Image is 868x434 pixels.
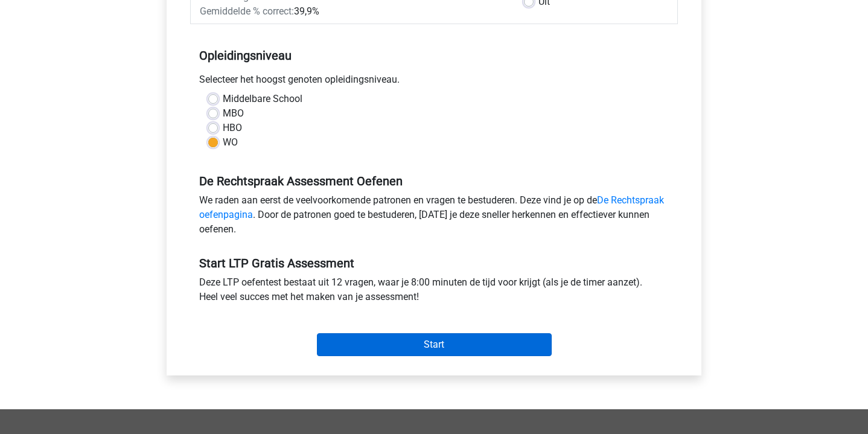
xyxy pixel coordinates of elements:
[191,4,515,19] div: 39,9%
[199,256,669,270] h5: Start LTP Gratis Assessment
[317,333,552,356] input: Start
[190,275,678,309] div: Deze LTP oefentest bestaat uit 12 vragen, waar je 8:00 minuten de tijd voor krijgt (als je de tim...
[199,174,669,188] h5: De Rechtspraak Assessment Oefenen
[199,43,669,68] h5: Opleidingsniveau
[223,135,238,150] label: WO
[223,106,244,121] label: MBO
[190,72,678,92] div: Selecteer het hoogst genoten opleidingsniveau.
[190,193,678,241] div: We raden aan eerst de veelvoorkomende patronen en vragen te bestuderen. Deze vind je op de . Door...
[223,92,302,106] label: Middelbare School
[200,5,294,17] span: Gemiddelde % correct:
[223,121,242,135] label: HBO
